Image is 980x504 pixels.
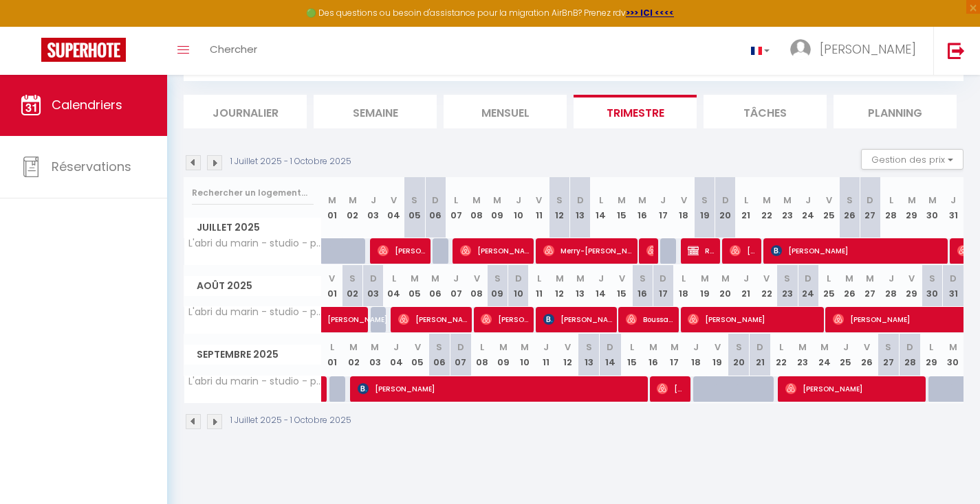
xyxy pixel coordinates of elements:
[682,272,686,285] abbr: L
[577,194,584,207] abbr: D
[685,334,706,376] th: 18
[349,341,358,354] abbr: M
[471,334,492,376] th: 08
[632,177,653,238] th: 16
[611,265,632,307] th: 15
[52,158,131,175] span: Réservations
[721,272,730,285] abbr: M
[494,272,501,285] abbr: S
[642,334,664,376] th: 16
[556,272,564,285] abbr: M
[701,272,709,285] abbr: M
[673,265,694,307] th: 18
[446,177,466,238] th: 07
[600,334,621,376] th: 14
[790,39,811,60] img: ...
[428,334,450,376] th: 06
[818,177,839,238] th: 25
[398,306,467,332] span: [PERSON_NAME]
[392,272,396,285] abbr: L
[474,272,480,285] abbr: V
[743,272,749,285] abbr: J
[425,177,446,238] th: 06
[736,177,756,238] th: 21
[537,272,541,285] abbr: L
[619,272,625,285] abbr: V
[574,95,697,128] li: Trimestre
[599,194,603,207] abbr: L
[536,334,557,376] th: 11
[889,272,894,285] abbr: J
[942,334,963,376] th: 30
[660,194,666,207] abbr: J
[543,306,612,332] span: [PERSON_NAME]
[780,27,933,75] a: ... [PERSON_NAME]
[466,265,487,307] th: 08
[327,299,391,325] span: [PERSON_NAME]
[736,341,742,354] abbr: S
[640,272,646,285] abbr: S
[866,272,874,285] abbr: M
[818,265,839,307] th: 25
[704,95,827,128] li: Tâches
[688,306,818,332] span: [PERSON_NAME]
[632,265,653,307] th: 16
[949,341,957,354] abbr: M
[508,177,528,238] th: 10
[460,238,529,264] span: [PERSON_NAME]
[384,177,404,238] th: 04
[736,265,756,307] th: 21
[763,272,770,285] abbr: V
[715,265,736,307] th: 20
[889,194,893,207] abbr: L
[950,272,957,285] abbr: D
[646,238,653,264] span: [PERSON_NAME]
[322,177,342,238] th: 01
[457,341,464,354] abbr: D
[184,95,307,128] li: Journalier
[688,238,715,264] span: Réservée [PERSON_NAME]
[950,194,956,207] abbr: J
[860,177,880,238] th: 27
[342,265,363,307] th: 02
[885,341,891,354] abbr: S
[922,265,943,307] th: 30
[557,334,578,376] th: 12
[586,341,592,354] abbr: S
[411,194,417,207] abbr: S
[706,334,728,376] th: 19
[386,334,407,376] th: 04
[867,194,873,207] abbr: D
[591,177,611,238] th: 14
[444,95,567,128] li: Mensuel
[899,334,920,376] th: 28
[864,341,870,354] abbr: V
[618,194,626,207] abbr: M
[314,95,437,128] li: Semaine
[371,341,379,354] abbr: M
[186,376,324,387] span: L'abri du marin - studio - piscine, parking, wifi
[792,334,814,376] th: 23
[576,272,585,285] abbr: M
[349,272,356,285] abbr: S
[701,194,708,207] abbr: S
[860,265,880,307] th: 27
[626,7,674,19] a: >>> ICI <<<<
[543,238,633,264] span: Merry-[PERSON_NAME]
[407,334,428,376] th: 05
[763,194,771,207] abbr: M
[771,334,792,376] th: 22
[814,334,835,376] th: 24
[902,265,922,307] th: 29
[671,341,679,354] abbr: M
[880,265,901,307] th: 28
[358,376,633,402] span: [PERSON_NAME]
[364,334,386,376] th: 03
[487,265,508,307] th: 09
[756,265,777,307] th: 22
[843,341,849,354] abbr: J
[378,238,426,264] span: [PERSON_NAME]
[820,41,916,58] span: [PERSON_NAME]
[371,194,376,207] abbr: J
